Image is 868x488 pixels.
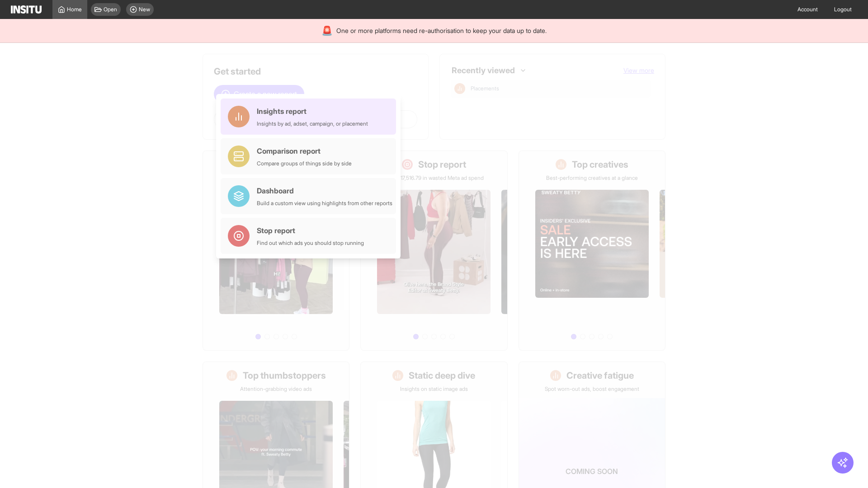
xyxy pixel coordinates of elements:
[257,160,352,167] div: Compare groups of things side by side
[257,200,392,207] div: Build a custom view using highlights from other reports
[257,120,368,127] div: Insights by ad, adset, campaign, or placement
[257,225,364,236] div: Stop report
[257,239,364,247] div: Find out which ads you should stop running
[257,185,392,196] div: Dashboard
[257,145,352,156] div: Comparison report
[257,106,368,117] div: Insights report
[321,24,333,37] div: 🚨
[67,6,82,13] span: Home
[104,6,117,13] span: Open
[336,26,547,35] span: One or more platforms need re-authorisation to keep your data up to date.
[139,6,150,13] span: New
[11,5,42,14] img: Logo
